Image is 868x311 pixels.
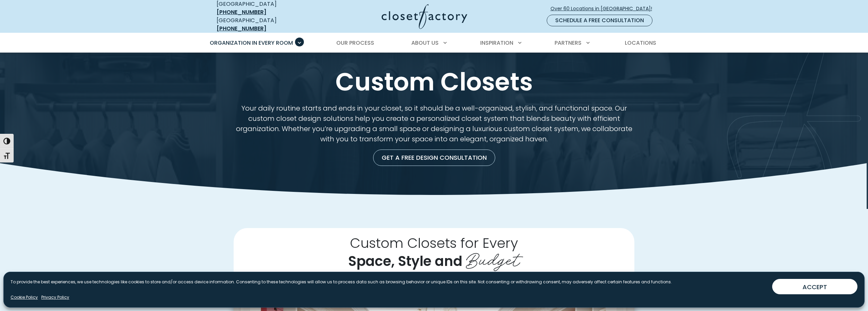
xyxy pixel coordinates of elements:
span: Locations [625,39,656,47]
p: Your daily routine starts and ends in your closet, so it should be a well-organized, stylish, and... [234,103,634,144]
p: To provide the best experiences, we use technologies like cookies to store and/or access device i... [11,279,672,285]
a: [PHONE_NUMBER] [217,8,266,16]
span: About Us [411,39,439,47]
span: Our Process [336,39,374,47]
a: Over 60 Locations in [GEOGRAPHIC_DATA]! [550,3,658,15]
span: Custom Closets for Every [350,234,518,253]
a: Get a Free Design Consultation [373,150,495,166]
span: Budget [466,244,520,272]
span: Partners [555,39,582,47]
a: Schedule a Free Consultation [547,15,652,26]
span: Space, Style and [348,252,462,271]
a: Cookie Policy [11,294,38,300]
span: Organization in Every Room [210,39,293,47]
div: [GEOGRAPHIC_DATA] [217,16,315,33]
button: ACCEPT [772,279,857,294]
a: [PHONE_NUMBER] [217,25,266,32]
img: Closet Factory Logo [382,4,467,29]
h1: Custom Closets [215,69,653,95]
a: Privacy Policy [41,294,69,300]
span: Inspiration [480,39,513,47]
nav: Primary Menu [205,33,663,53]
span: Over 60 Locations in [GEOGRAPHIC_DATA]! [550,5,658,12]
